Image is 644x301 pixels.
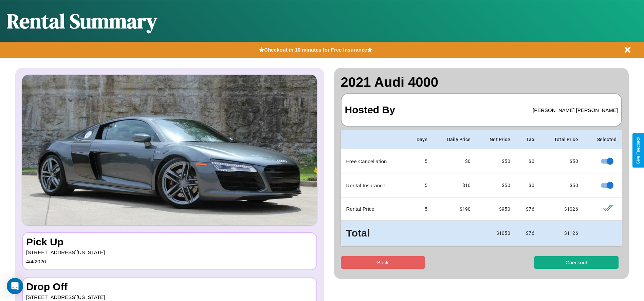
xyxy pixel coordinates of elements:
th: Daily Price [433,130,476,149]
td: $0 [516,149,540,173]
h3: Drop Off [26,281,313,293]
th: Days [406,130,433,149]
h3: Pick Up [26,236,313,248]
th: Total Price [540,130,584,149]
b: Checkout in 10 minutes for Free Insurance [264,47,367,53]
p: Free Cancellation [346,157,400,166]
p: Rental Price [346,204,400,213]
td: $0 [433,149,476,173]
td: $ 50 [476,149,516,173]
td: $ 50 [540,149,584,173]
div: Give Feedback [636,137,641,164]
td: $ 950 [476,197,516,221]
table: simple table [341,130,622,246]
td: $ 50 [540,173,584,197]
h3: Total [346,226,400,241]
td: 5 [406,173,433,197]
button: Back [341,256,425,269]
th: Selected [584,130,622,149]
td: $0 [516,173,540,197]
td: $ 1050 [476,221,516,246]
td: $ 76 [516,197,540,221]
div: Open Intercom Messenger [7,278,23,294]
td: $ 1026 [540,197,584,221]
h2: 2021 Audi 4000 [341,75,622,90]
p: [STREET_ADDRESS][US_STATE] [26,248,313,257]
button: Checkout [534,256,619,269]
td: $10 [433,173,476,197]
td: $ 190 [433,197,476,221]
p: 4 / 4 / 2026 [26,257,313,266]
p: Rental Insurance [346,181,400,190]
td: 5 [406,149,433,173]
td: $ 1126 [540,221,584,246]
th: Net Price [476,130,516,149]
p: [PERSON_NAME] [PERSON_NAME] [533,106,618,115]
th: Tax [516,130,540,149]
td: 5 [406,197,433,221]
h1: Rental Summary [7,7,157,35]
h3: Hosted By [345,97,395,123]
td: $ 76 [516,221,540,246]
td: $ 50 [476,173,516,197]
